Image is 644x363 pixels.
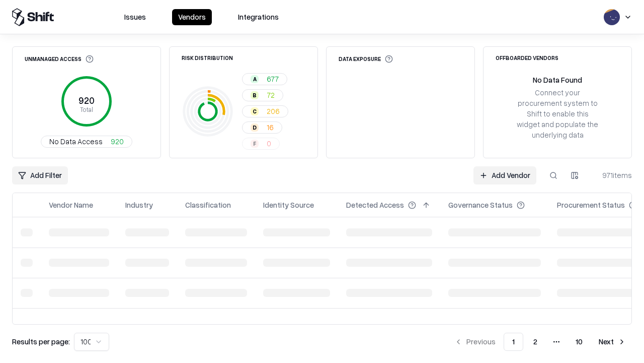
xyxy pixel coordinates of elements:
button: Add Filter [12,166,68,185]
div: Governance Status [448,200,513,210]
div: Classification [185,200,231,210]
div: Industry [125,200,153,210]
button: Issues [118,9,152,25]
tspan: Total [80,105,93,113]
span: 72 [267,90,275,100]
button: Next [593,333,632,351]
span: No Data Access [49,136,103,147]
tspan: 920 [78,95,95,106]
div: C [251,107,259,115]
p: Results per page: [12,336,70,347]
nav: pagination [448,333,632,351]
div: No Data Found [533,75,582,85]
span: 677 [267,74,279,84]
div: Data Exposure [339,55,393,63]
button: 2 [525,333,545,351]
button: C206 [242,105,288,117]
div: Identity Source [263,200,314,210]
div: Procurement Status [557,200,625,210]
span: 206 [267,106,280,116]
div: 971 items [592,170,632,180]
div: B [251,91,259,99]
button: No Data Access920 [41,136,132,148]
span: 16 [267,122,274,133]
button: D16 [242,122,282,134]
div: Detected Access [346,200,404,210]
div: Connect your procurement system to Shift to enable this widget and populate the underlying data [516,87,599,141]
button: 1 [504,333,523,351]
button: Integrations [232,9,285,25]
div: D [251,124,259,132]
div: Unmanaged Access [25,55,94,63]
div: Risk Distribution [182,55,233,60]
a: Add Vendor [473,166,536,185]
button: 10 [568,333,591,351]
div: Vendor Name [49,200,93,210]
button: A677 [242,73,287,85]
button: B72 [242,89,283,101]
span: 920 [111,136,124,147]
div: A [251,75,259,83]
button: Vendors [172,9,212,25]
div: Offboarded Vendors [496,55,558,60]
